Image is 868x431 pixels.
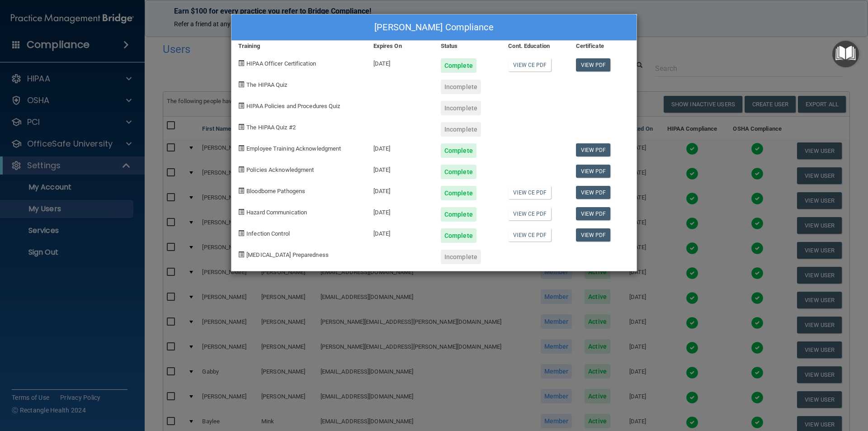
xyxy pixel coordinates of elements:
div: Incomplete [441,80,481,94]
a: View PDF [576,58,611,71]
span: Employee Training Acknowledgment [246,145,341,152]
div: [DATE] [367,200,434,222]
div: Complete [441,58,476,73]
div: [DATE] [367,179,434,200]
a: View CE PDF [508,58,551,71]
a: View PDF [576,165,611,178]
div: Status [434,41,501,52]
span: Bloodborne Pathogens [246,188,305,194]
a: View PDF [576,228,611,242]
span: HIPAA Policies and Procedures Quiz [246,103,340,109]
div: Complete [441,165,476,179]
a: View PDF [576,143,611,156]
div: [DATE] [367,158,434,179]
span: Hazard Communication [246,209,307,216]
span: Infection Control [246,230,290,237]
div: [DATE] [367,137,434,158]
div: Complete [441,186,476,200]
span: The HIPAA Quiz [246,81,287,88]
div: [DATE] [367,222,434,243]
div: Incomplete [441,101,481,115]
div: [DATE] [367,52,434,73]
div: Cont. Education [501,41,569,52]
div: Expires On [367,41,434,52]
div: Incomplete [441,250,481,264]
div: Complete [441,228,476,243]
a: View PDF [576,186,611,199]
div: Complete [441,207,476,222]
button: Open Resource Center [832,41,859,67]
a: View PDF [576,207,611,220]
div: Incomplete [441,122,481,137]
a: View CE PDF [508,186,551,199]
a: View CE PDF [508,228,551,242]
a: View CE PDF [508,207,551,220]
span: The HIPAA Quiz #2 [246,124,296,131]
span: HIPAA Officer Certification [246,60,316,67]
div: Certificate [569,41,637,52]
span: [MEDICAL_DATA] Preparedness [246,251,329,258]
div: [PERSON_NAME] Compliance [231,14,637,41]
div: Training [231,41,367,52]
span: Policies Acknowledgment [246,166,314,173]
div: Complete [441,143,476,158]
